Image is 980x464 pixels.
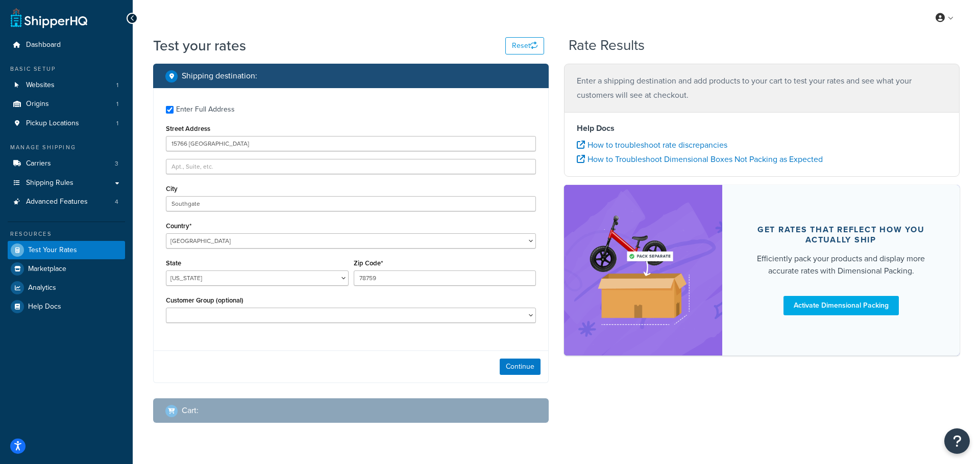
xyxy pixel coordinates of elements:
[747,225,935,245] div: Get rates that reflect how you actually ship
[8,174,125,193] a: Shipping Rules
[505,37,544,54] button: Reset
[176,102,235,117] div: Enter Full Address
[116,119,118,128] span: 1
[579,200,707,340] img: feature-image-dim-d40ad3071a2b3c8e08177464837368e35600d3c5e73b18a22c1e4bb210dc32ac.png
[166,125,210,132] label: Street Address
[8,143,125,152] div: Manage Shipping
[26,100,49,108] span: Origins
[569,38,645,53] h2: Rate Results
[8,154,125,173] li: Carriers
[26,159,51,168] span: Carriers
[8,36,125,54] a: Dashboard
[28,265,66,274] span: Marketplace
[8,241,125,259] a: Test Your Rates
[8,193,125,211] li: Advanced Features
[166,222,191,230] label: Country*
[577,139,727,151] a: How to troubleshoot rate discrepancies
[28,303,61,311] span: Help Docs
[8,230,125,238] div: Resources
[354,259,383,267] label: Zip Code*
[8,279,125,297] a: Analytics
[8,76,125,95] li: Websites
[166,159,536,174] input: Apt., Suite, etc.
[783,296,899,315] a: Activate Dimensional Packing
[115,159,118,168] span: 3
[182,406,199,415] h2: Cart :
[8,95,125,114] li: Origins
[944,428,970,454] button: Open Resource Center
[26,198,88,206] span: Advanced Features
[8,260,125,278] a: Marketplace
[8,193,125,211] a: Advanced Features4
[8,114,125,133] a: Pickup Locations1
[182,71,257,80] h2: Shipping destination :
[8,95,125,114] a: Origins1
[26,119,79,128] span: Pickup Locations
[8,114,125,133] li: Pickup Locations
[26,179,73,187] span: Shipping Rules
[500,359,541,375] button: Continue
[8,297,125,316] a: Help Docs
[116,81,118,90] span: 1
[153,36,246,56] h1: Test your rates
[28,284,56,292] span: Analytics
[26,41,61,49] span: Dashboard
[166,185,178,193] label: City
[166,296,243,304] label: Customer Group (optional)
[166,259,181,267] label: State
[26,81,55,90] span: Websites
[577,74,947,102] p: Enter a shipping destination and add products to your cart to test your rates and see what your c...
[8,154,125,173] a: Carriers3
[577,153,823,165] a: How to Troubleshoot Dimensional Boxes Not Packing as Expected
[115,198,118,206] span: 4
[116,100,118,108] span: 1
[747,253,935,277] div: Efficiently pack your products and display more accurate rates with Dimensional Packing.
[166,106,174,114] input: Enter Full Address
[28,246,77,255] span: Test Your Rates
[8,65,125,73] div: Basic Setup
[577,122,947,134] h4: Help Docs
[8,76,125,95] a: Websites1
